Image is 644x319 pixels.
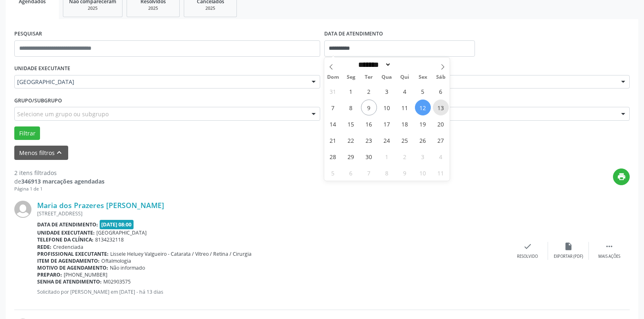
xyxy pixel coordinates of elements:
[361,83,377,99] span: Setembro 2, 2025
[100,220,134,229] span: [DATE] 08:00
[37,264,108,271] b: Motivo de agendamento:
[69,5,116,11] div: 2025
[37,271,62,278] b: Preparo:
[523,242,532,251] i: check
[327,78,613,86] span: Todos os profissionais
[342,75,360,80] span: Seg
[14,177,105,186] div: de
[37,210,507,217] div: [STREET_ADDRESS]
[14,62,70,75] label: UNIDADE EXECUTANTE
[379,100,395,115] span: Setembro 10, 2025
[53,244,83,250] span: Credenciada
[379,116,395,132] span: Setembro 17, 2025
[605,242,614,251] i: 
[415,148,431,164] span: Outubro 3, 2025
[415,132,431,148] span: Setembro 26, 2025
[433,116,449,132] span: Setembro 20, 2025
[343,116,359,132] span: Setembro 15, 2025
[103,278,131,285] span: M02903575
[325,165,341,181] span: Outubro 5, 2025
[37,244,51,250] b: Rede:
[415,165,431,181] span: Outubro 10, 2025
[325,116,341,132] span: Setembro 14, 2025
[396,75,414,80] span: Qui
[325,100,341,115] span: Setembro 7, 2025
[95,236,124,243] span: 8134232118
[397,116,413,132] span: Setembro 18, 2025
[324,75,342,80] span: Dom
[361,100,377,115] span: Setembro 9, 2025
[617,172,626,181] i: print
[55,148,64,157] i: keyboard_arrow_up
[598,254,620,259] div: Mais ações
[397,165,413,181] span: Outubro 9, 2025
[361,132,377,148] span: Setembro 23, 2025
[343,83,359,99] span: Setembro 1, 2025
[17,110,109,118] span: Selecione um grupo ou subgrupo
[325,83,341,99] span: Agosto 31, 2025
[343,132,359,148] span: Setembro 22, 2025
[133,5,174,11] div: 2025
[21,177,105,185] strong: 346913 marcações agendadas
[96,229,147,236] span: [GEOGRAPHIC_DATA]
[379,148,395,164] span: Outubro 1, 2025
[378,75,396,80] span: Qua
[379,132,395,148] span: Setembro 24, 2025
[517,254,538,259] div: Resolvido
[14,94,62,107] label: Grupo/Subgrupo
[14,168,105,177] div: 2 itens filtrados
[17,78,303,86] span: [GEOGRAPHIC_DATA]
[415,116,431,132] span: Setembro 19, 2025
[64,271,107,278] span: [PHONE_NUMBER]
[397,100,413,115] span: Setembro 11, 2025
[432,75,450,80] span: Sáb
[325,132,341,148] span: Setembro 21, 2025
[433,83,449,99] span: Setembro 6, 2025
[37,221,98,228] b: Data de atendimento:
[397,132,413,148] span: Setembro 25, 2025
[37,257,100,264] b: Item de agendamento:
[379,83,395,99] span: Setembro 3, 2025
[397,148,413,164] span: Outubro 2, 2025
[14,126,40,140] button: Filtrar
[110,264,145,271] span: Não informado
[324,28,383,40] label: DATA DE ATENDIMENTO
[564,242,573,251] i: insert_drive_file
[415,100,431,115] span: Setembro 12, 2025
[101,257,131,264] span: Oftalmologia
[37,250,109,257] b: Profissional executante:
[110,250,252,257] span: Lissele Heluey Valgueiro - Catarata / Vitreo / Retina / Cirurgia
[190,5,231,11] div: 2025
[14,28,42,40] label: PESQUISAR
[379,165,395,181] span: Outubro 8, 2025
[397,83,413,99] span: Setembro 4, 2025
[37,236,94,243] b: Telefone da clínica:
[360,75,378,80] span: Ter
[391,60,418,69] input: Year
[613,168,630,185] button: print
[37,229,95,236] b: Unidade executante:
[415,83,431,99] span: Setembro 5, 2025
[14,146,68,160] button: Menos filtroskeyboard_arrow_up
[14,201,31,218] img: img
[361,165,377,181] span: Outubro 7, 2025
[343,148,359,164] span: Setembro 29, 2025
[37,201,164,210] a: Maria dos Prazeres [PERSON_NAME]
[14,186,105,193] div: Página 1 de 1
[433,165,449,181] span: Outubro 11, 2025
[356,60,392,69] select: Month
[37,278,102,285] b: Senha de atendimento:
[433,132,449,148] span: Setembro 27, 2025
[433,148,449,164] span: Outubro 4, 2025
[343,165,359,181] span: Outubro 6, 2025
[325,148,341,164] span: Setembro 28, 2025
[361,148,377,164] span: Setembro 30, 2025
[433,100,449,115] span: Setembro 13, 2025
[361,116,377,132] span: Setembro 16, 2025
[554,254,583,259] div: Exportar (PDF)
[414,75,432,80] span: Sex
[343,100,359,115] span: Setembro 8, 2025
[37,288,507,295] p: Solicitado por [PERSON_NAME] em [DATE] - há 13 dias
